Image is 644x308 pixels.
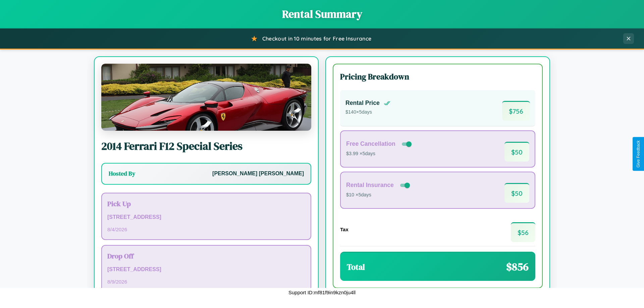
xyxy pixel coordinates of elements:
[107,277,305,286] p: 8 / 9 / 2026
[340,71,535,82] h3: Pricing Breakdown
[101,64,311,131] img: Ferrari F12 Special Series
[101,139,311,153] h2: 2014 Ferrari F12 Special Series
[506,259,529,274] span: $ 856
[504,142,529,162] span: $ 50
[345,100,380,107] h4: Rental Price
[346,149,413,158] p: $3.99 × 5 days
[511,222,535,242] span: $ 56
[288,288,356,297] p: Support ID: mf81f9in9kzn0ju4ll
[502,101,530,121] span: $ 756
[107,212,305,222] p: [STREET_ADDRESS]
[346,191,411,199] p: $10 × 5 days
[107,251,305,261] h3: Drop Off
[212,169,304,179] p: [PERSON_NAME] [PERSON_NAME]
[262,35,371,42] span: Checkout in 10 minutes for Free Insurance
[107,265,305,274] p: [STREET_ADDRESS]
[346,182,394,189] h4: Rental Insurance
[345,108,390,117] p: $ 140 × 5 days
[7,7,637,21] h1: Rental Summary
[107,225,305,234] p: 8 / 4 / 2026
[107,199,305,208] h3: Pick Up
[109,170,135,178] h3: Hosted By
[346,140,395,147] h4: Free Cancellation
[340,227,348,232] h4: Tax
[636,140,641,168] div: Give Feedback
[504,183,529,203] span: $ 50
[347,261,365,272] h3: Total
